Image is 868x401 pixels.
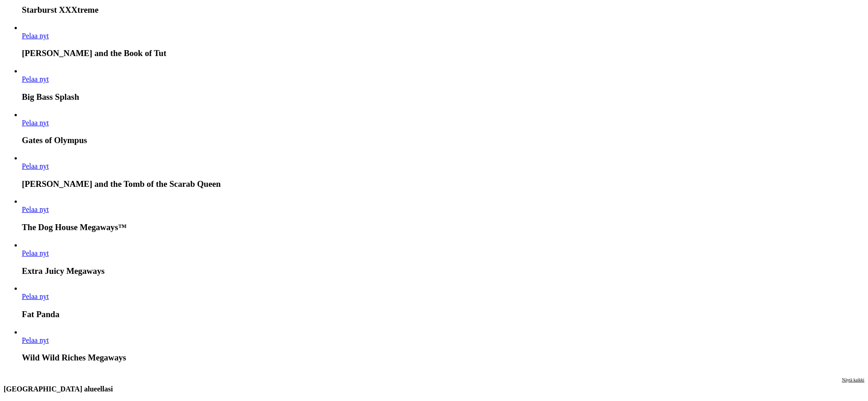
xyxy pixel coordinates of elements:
span: Pelaa nyt [22,249,49,257]
a: Extra Juicy Megaways [22,249,49,257]
a: John Hunter and the Book of Tut [22,32,49,40]
span: Pelaa nyt [22,162,49,170]
span: Näytä kaikki [842,377,864,382]
span: Pelaa nyt [22,119,49,127]
a: Wild Wild Riches Megaways [22,336,49,344]
span: Pelaa nyt [22,32,49,40]
a: Gates of Olympus [22,119,49,127]
a: The Dog House Megaways™ [22,206,49,213]
h3: [GEOGRAPHIC_DATA] alueellasi [4,385,113,393]
span: Pelaa nyt [22,336,49,344]
a: Näytä kaikki [842,377,864,401]
span: Pelaa nyt [22,293,49,300]
span: Pelaa nyt [22,75,49,83]
span: Pelaa nyt [22,206,49,213]
a: Fat Panda [22,293,49,300]
a: Big Bass Splash [22,75,49,83]
a: John Hunter and the Tomb of the Scarab Queen [22,162,49,170]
